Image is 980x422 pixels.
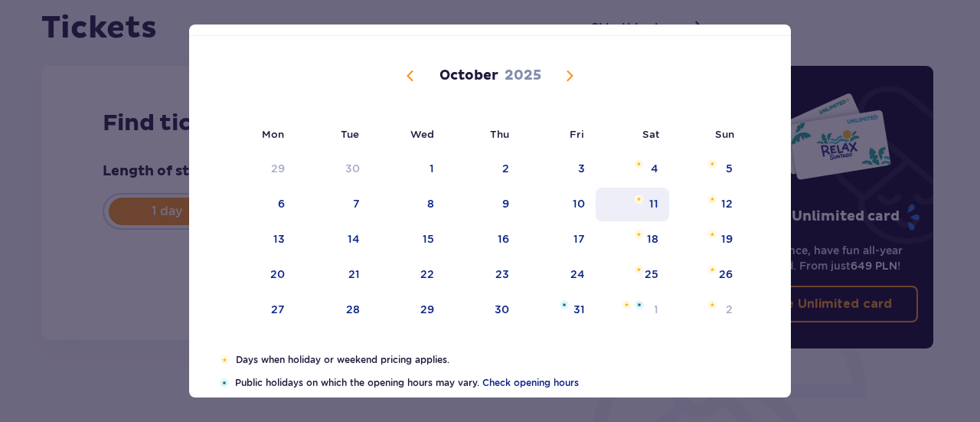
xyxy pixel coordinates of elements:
div: 23 [495,267,509,282]
td: Friday, October 10, 2025 [520,188,596,221]
td: Thursday, October 23, 2025 [445,258,521,292]
div: 4 [651,161,658,176]
td: Saturday, October 11, 2025 [596,188,670,221]
div: 30 [495,302,509,317]
td: Sunday, October 26, 2025 [669,258,743,292]
td: Tuesday, October 14, 2025 [296,223,371,257]
td: Saturday, October 18, 2025 [596,223,670,257]
td: Thursday, October 9, 2025 [445,188,521,221]
td: Tuesday, October 21, 2025 [296,258,371,292]
td: Tuesday, October 28, 2025 [296,293,371,327]
small: Fri [570,128,584,140]
td: Saturday, October 4, 2025 [596,152,670,186]
div: 20 [270,267,285,282]
div: 30 [345,161,360,176]
td: Wednesday, October 15, 2025 [371,223,445,257]
td: Thursday, October 30, 2025 [445,293,521,327]
td: Wednesday, October 22, 2025 [371,258,445,292]
div: 17 [573,231,585,247]
div: 29 [420,302,434,317]
td: Sunday, October 12, 2025 [669,188,743,221]
div: 28 [346,302,360,317]
div: 18 [647,231,658,247]
td: Friday, October 3, 2025 [520,152,596,186]
td: Tuesday, October 7, 2025 [296,188,371,221]
div: 9 [502,196,509,211]
small: Mon [262,128,284,140]
div: 11 [649,196,658,211]
td: Saturday, October 25, 2025 [596,258,670,292]
td: Wednesday, October 1, 2025 [371,152,445,186]
div: 29 [271,161,285,176]
div: 31 [573,302,585,317]
div: 8 [427,196,434,211]
td: Monday, October 27, 2025 [220,293,296,327]
td: Wednesday, October 8, 2025 [371,188,445,221]
div: 25 [645,267,658,282]
div: 7 [353,196,360,211]
div: 1 [654,302,658,317]
div: 13 [273,231,285,247]
td: Thursday, October 16, 2025 [445,223,521,257]
div: 3 [578,161,585,176]
td: Monday, October 13, 2025 [220,223,296,257]
small: Tue [341,128,359,140]
small: Wed [410,128,434,140]
div: 16 [498,231,509,247]
div: 6 [278,196,285,211]
small: Thu [490,128,509,140]
div: 22 [420,267,434,282]
td: Sunday, November 2, 2025 [669,293,743,327]
small: Sat [642,128,659,140]
div: 15 [423,231,434,247]
div: 1 [430,161,434,176]
td: Monday, October 20, 2025 [220,258,296,292]
div: 14 [348,231,360,247]
p: October [439,67,498,85]
td: Monday, October 6, 2025 [220,188,296,221]
td: Wednesday, October 29, 2025 [371,293,445,327]
td: Friday, October 24, 2025 [520,258,596,292]
div: 21 [348,267,360,282]
td: Thursday, October 2, 2025 [445,152,521,186]
td: Saturday, November 1, 2025 [596,293,670,327]
div: 10 [573,196,585,211]
td: Monday, September 29, 2025 [220,152,296,186]
td: Sunday, October 19, 2025 [669,223,743,257]
div: 2 [502,161,509,176]
td: Sunday, October 5, 2025 [669,152,743,186]
td: Tuesday, September 30, 2025 [296,152,371,186]
td: Friday, October 31, 2025 [520,293,596,327]
div: 27 [271,302,285,317]
div: Calendar [189,36,791,353]
td: Friday, October 17, 2025 [520,223,596,257]
p: 2025 [505,67,541,85]
div: 24 [570,267,585,282]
